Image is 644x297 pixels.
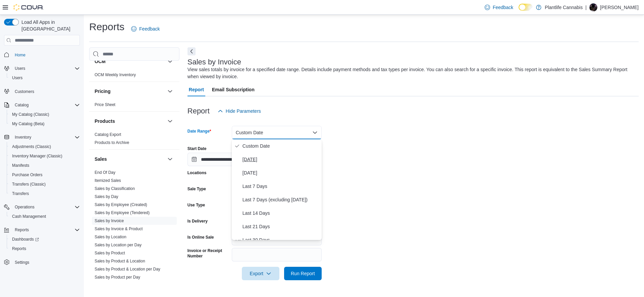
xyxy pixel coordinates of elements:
[95,250,125,256] span: Sales by Product
[95,72,136,77] a: OCM Weekly Inventory
[95,266,160,272] span: Sales by Product & Location per Day
[95,275,140,280] span: Sales by Product per Day
[243,182,319,190] span: Last 7 Days
[9,74,25,82] a: Users
[89,101,179,111] div: Pricing
[187,66,635,80] div: View sales totals by invoice for a specified date range. Details include payment methods and tax ...
[15,66,25,71] span: Users
[12,203,37,211] button: Operations
[166,87,174,95] button: Pricing
[9,143,80,151] span: Adjustments (Classic)
[187,218,208,224] label: Is Delivery
[1,100,83,110] button: Catalog
[15,89,34,94] span: Customers
[13,4,44,11] img: Cova
[95,243,142,247] a: Sales by Location per Day
[95,170,115,175] a: End Of Day
[9,212,49,220] a: Cash Management
[1,257,83,267] button: Settings
[95,88,165,95] button: Pricing
[95,194,118,199] a: Sales by Day
[9,161,80,169] span: Manifests
[15,227,29,233] span: Reports
[9,245,80,253] span: Reports
[89,168,179,284] div: Sales
[9,120,80,128] span: My Catalog (Beta)
[7,212,83,221] button: Cash Management
[15,204,35,210] span: Operations
[232,126,322,139] button: Custom Date
[284,267,322,280] button: Run Report
[9,190,80,198] span: Transfers
[95,234,126,240] span: Sales by Location
[12,88,37,96] a: Customers
[95,226,143,232] span: Sales by Invoice & Product
[95,235,126,239] a: Sales by Location
[166,57,174,65] button: OCM
[95,259,145,263] a: Sales by Product & Location
[95,186,135,191] a: Sales by Classification
[187,235,214,240] label: Is Online Sale
[187,58,241,66] h3: Sales by Invoice
[95,210,150,215] a: Sales by Employee (Tendered)
[95,275,140,280] a: Sales by Product per Day
[187,248,229,259] label: Invoice or Receipt Number
[95,88,110,95] h3: Pricing
[12,214,46,219] span: Cash Management
[12,144,51,149] span: Adjustments (Classic)
[215,104,264,118] button: Hide Parameters
[95,156,107,162] h3: Sales
[187,202,205,208] label: Use Type
[12,237,39,242] span: Dashboards
[166,117,174,125] button: Products
[243,222,319,231] span: Last 21 Days
[519,4,533,11] input: Dark Mode
[1,133,83,142] button: Inventory
[1,202,83,212] button: Operations
[12,182,46,187] span: Transfers (Classic)
[95,186,135,191] span: Sales by Classification
[12,87,80,96] span: Customers
[95,140,129,145] span: Products to Archive
[7,244,83,253] button: Reports
[243,169,319,177] span: [DATE]
[95,102,115,107] span: Price Sheet
[95,102,115,107] a: Price Sheet
[9,110,52,118] a: My Catalog (Classic)
[7,235,83,244] a: Dashboards
[95,58,165,65] button: OCM
[95,210,150,215] span: Sales by Employee (Tendered)
[243,209,319,217] span: Last 14 Days
[585,3,587,11] p: |
[12,64,80,72] span: Users
[9,171,80,179] span: Purchase Orders
[95,58,106,65] h3: OCM
[9,171,45,179] a: Purchase Orders
[95,202,147,207] a: Sales by Employee (Created)
[95,140,129,145] a: Products to Archive
[9,235,80,243] span: Dashboards
[600,3,639,11] p: [PERSON_NAME]
[12,112,49,117] span: My Catalog (Classic)
[9,120,47,128] a: My Catalog (Beta)
[12,101,31,109] button: Catalog
[226,108,261,114] span: Hide Parameters
[12,133,80,141] span: Inventory
[187,47,196,55] button: Next
[189,83,204,96] span: Report
[9,245,29,253] a: Reports
[7,170,83,180] button: Purchase Orders
[243,155,319,163] span: [DATE]
[12,75,22,81] span: Users
[7,189,83,198] button: Transfers
[12,226,80,234] span: Reports
[12,121,45,127] span: My Catalog (Beta)
[19,19,80,32] span: Load All Apps in [GEOGRAPHIC_DATA]
[246,267,275,280] span: Export
[15,135,31,140] span: Inventory
[9,74,80,82] span: Users
[9,143,54,151] a: Adjustments (Classic)
[1,225,83,235] button: Reports
[128,22,162,36] a: Feedback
